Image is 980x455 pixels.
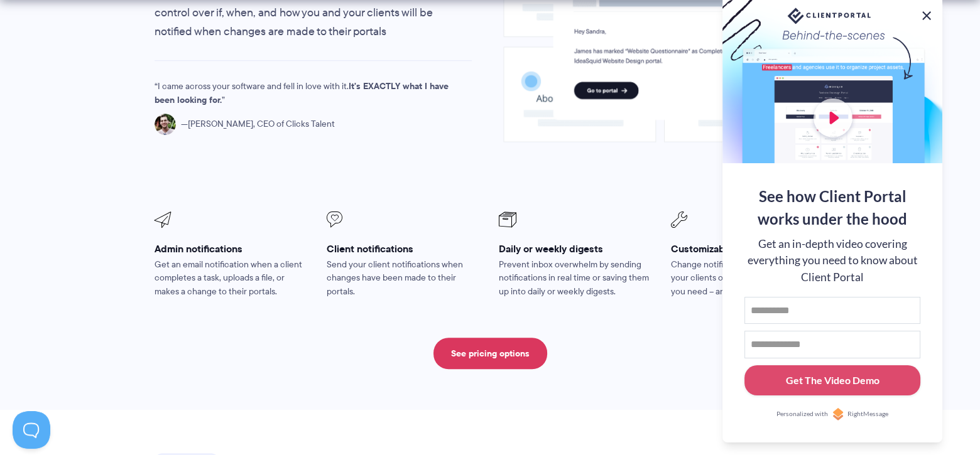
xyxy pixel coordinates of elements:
h3: Client notifications [327,242,481,255]
div: See how Client Portal works under the hood [744,185,920,230]
p: I came across your software and fell in love with it. [155,80,450,107]
span: Personalized with [776,409,828,419]
span: [PERSON_NAME], CEO of Clicks Talent [181,117,335,131]
a: See pricing options [433,338,547,369]
span: RightMessage [847,409,888,419]
p: Prevent inbox overwhelm by sending notifications in real time or saving them up into daily or wee... [499,258,653,299]
h3: Daily or weekly digests [499,242,653,255]
div: Get an in-depth video covering everything you need to know about Client Portal [744,236,920,286]
a: Personalized withRightMessage [744,408,920,420]
p: Get an email notification when a client completes a task, uploads a file, or makes a change to th... [155,258,309,299]
p: Send your client notifications when changes have been made to their portals. [327,258,481,299]
strong: It's EXACTLY what I have been looking for. [155,79,449,107]
button: Get The Video Demo [744,365,920,396]
img: Personalized with RightMessage [832,408,844,420]
h3: Admin notifications [155,242,309,255]
div: Get The Video Demo [786,373,879,388]
iframe: Toggle Customer Support [13,411,50,449]
p: Change notification settings so you and your clients only get the notifications you need – and no... [671,258,825,299]
h3: Customizable settings [671,242,825,255]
